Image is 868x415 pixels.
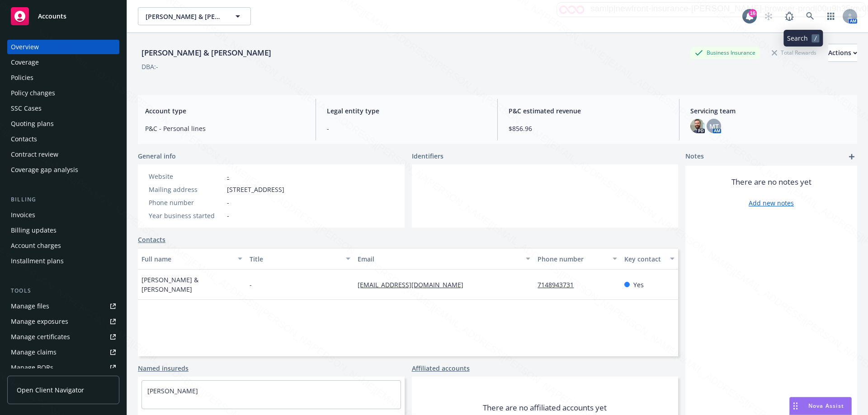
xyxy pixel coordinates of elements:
[822,7,840,25] a: Switch app
[11,254,64,268] div: Installment plans
[483,402,607,413] span: There are no affiliated accounts yet
[327,106,486,116] span: Legal entity type
[7,132,119,146] a: Contacts
[828,44,857,62] button: Actions
[149,172,223,181] div: Website
[759,7,778,25] a: Start snowing
[11,101,42,116] div: SSC Cases
[11,40,39,54] div: Overview
[412,364,470,373] a: Affiliated accounts
[354,248,534,270] button: Email
[11,360,53,375] div: Manage BORs
[7,4,119,29] a: Accounts
[138,47,275,59] div: [PERSON_NAME] & [PERSON_NAME]
[138,7,251,25] button: [PERSON_NAME] & [PERSON_NAME]
[147,387,198,395] a: [PERSON_NAME]
[690,119,705,133] img: photo
[138,235,165,244] a: Contacts
[11,345,57,359] div: Manage claims
[11,330,70,344] div: Manage certificates
[509,106,668,116] span: P&C estimated revenue
[7,195,119,204] div: Billing
[7,360,119,375] a: Manage BORs
[142,62,158,71] div: DBA: -
[246,248,354,270] button: Title
[145,106,305,116] span: Account type
[846,151,857,162] a: add
[538,254,607,264] div: Phone number
[149,198,223,207] div: Phone number
[227,172,229,181] a: -
[7,254,119,268] a: Installment plans
[7,314,119,329] a: Manage exposures
[633,280,644,289] span: Yes
[790,397,801,415] div: Drag to move
[828,44,857,61] div: Actions
[7,117,119,131] a: Quoting plans
[227,198,229,207] span: -
[11,299,49,313] div: Manage files
[7,55,119,70] a: Coverage
[250,280,252,289] span: -
[11,238,61,253] div: Account charges
[7,345,119,359] a: Manage claims
[227,185,284,194] span: [STREET_ADDRESS]
[7,330,119,344] a: Manage certificates
[749,9,757,17] div: 16
[11,55,39,70] div: Coverage
[7,238,119,253] a: Account charges
[11,223,57,238] div: Billing updates
[7,286,119,295] div: Tools
[327,124,486,133] span: -
[149,185,223,194] div: Mailing address
[801,7,819,25] a: Search
[749,198,794,208] a: Add new notes
[358,254,520,264] div: Email
[624,254,665,264] div: Key contact
[509,124,668,133] span: $856.96
[621,248,678,270] button: Key contact
[142,275,242,294] span: [PERSON_NAME] & [PERSON_NAME]
[789,397,852,415] button: Nova Assist
[138,248,246,270] button: Full name
[690,106,850,116] span: Servicing team
[7,208,119,222] a: Invoices
[149,211,223,220] div: Year business started
[146,12,224,21] span: [PERSON_NAME] & [PERSON_NAME]
[780,7,798,25] a: Report a Bug
[250,254,340,264] div: Title
[142,254,232,264] div: Full name
[138,151,176,161] span: General info
[11,86,55,100] div: Policy changes
[11,208,35,222] div: Invoices
[534,248,620,270] button: Phone number
[412,151,443,161] span: Identifiers
[358,280,471,289] a: [EMAIL_ADDRESS][DOMAIN_NAME]
[7,86,119,100] a: Policy changes
[7,147,119,162] a: Contract review
[7,40,119,54] a: Overview
[7,299,119,313] a: Manage files
[227,211,229,220] span: -
[138,364,189,373] a: Named insureds
[731,177,811,187] span: There are no notes yet
[808,402,844,410] span: Nova Assist
[7,223,119,238] a: Billing updates
[11,147,58,162] div: Contract review
[7,70,119,85] a: Policies
[538,280,581,289] a: 7148943731
[685,151,704,162] span: Notes
[767,47,821,58] div: Total Rewards
[11,163,78,177] div: Coverage gap analysis
[145,124,305,133] span: P&C - Personal lines
[38,13,66,20] span: Accounts
[11,70,33,85] div: Policies
[17,385,84,395] span: Open Client Navigator
[11,132,37,146] div: Contacts
[7,163,119,177] a: Coverage gap analysis
[709,121,719,131] span: MT
[7,101,119,116] a: SSC Cases
[11,117,54,131] div: Quoting plans
[11,314,68,329] div: Manage exposures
